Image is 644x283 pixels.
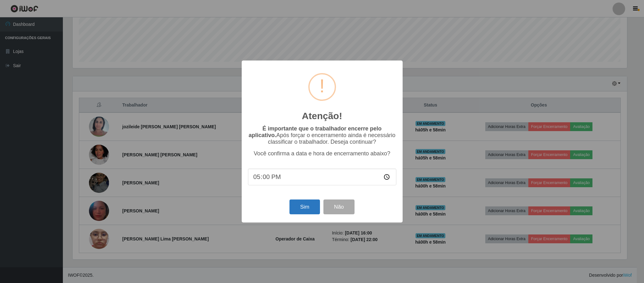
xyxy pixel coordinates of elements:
h2: Atenção! [302,110,342,122]
button: Sim [289,199,320,214]
p: Você confirma a data e hora de encerramento abaixo? [248,150,396,157]
button: Não [323,199,355,214]
b: É importante que o trabalhador encerre pelo aplicativo. [249,125,382,138]
p: Após forçar o encerramento ainda é necessário classificar o trabalhador. Deseja continuar? [248,125,396,145]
